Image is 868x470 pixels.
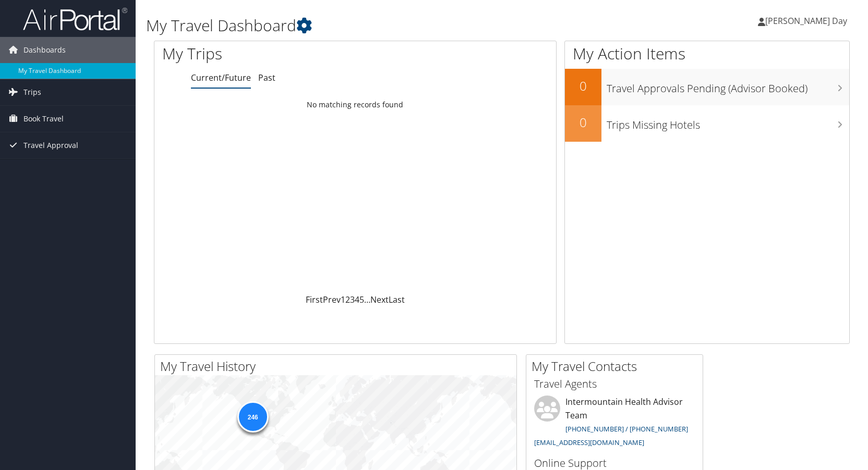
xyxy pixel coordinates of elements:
[758,5,858,36] a: [PERSON_NAME] Day
[565,114,601,131] h2: 0
[23,37,66,63] span: Dashboards
[341,294,345,305] a: 1
[529,395,700,451] li: Intermountain Health Advisor Team
[607,76,849,96] h3: Travel Approvals Pending (Advisor Booked)
[160,357,516,375] h2: My Travel History
[23,7,127,31] img: airportal-logo.png
[258,72,275,83] a: Past
[534,377,695,391] h3: Travel Agents
[534,438,644,447] a: [EMAIL_ADDRESS][DOMAIN_NAME]
[532,357,703,375] h2: My Travel Contacts
[162,43,381,65] h1: My Trips
[355,294,359,305] a: 4
[359,294,364,305] a: 5
[323,294,341,305] a: Prev
[237,401,268,432] div: 246
[565,424,688,434] a: [PHONE_NUMBER] / [PHONE_NUMBER]
[389,294,405,305] a: Last
[306,294,323,305] a: First
[370,294,389,305] a: Next
[146,15,620,36] h1: My Travel Dashboard
[345,294,350,305] a: 2
[765,15,847,27] span: [PERSON_NAME] Day
[565,105,849,142] a: 0Trips Missing Hotels
[565,69,849,105] a: 0Travel Approvals Pending (Advisor Booked)
[364,294,370,305] span: …
[565,43,849,65] h1: My Action Items
[23,79,41,105] span: Trips
[607,113,849,132] h3: Trips Missing Hotels
[154,95,556,114] td: No matching records found
[565,77,601,95] h2: 0
[350,294,355,305] a: 3
[23,106,64,132] span: Book Travel
[191,72,251,83] a: Current/Future
[23,132,78,158] span: Travel Approval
